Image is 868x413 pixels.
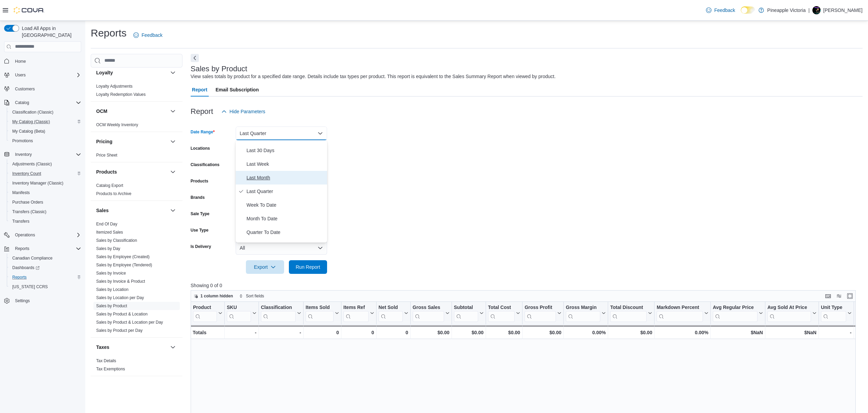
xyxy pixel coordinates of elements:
h3: Report [191,107,213,116]
label: Use Type [191,227,208,233]
button: Inventory [12,150,34,159]
span: Operations [15,232,35,238]
button: Gross Sales [413,304,450,322]
label: Is Delivery [191,244,211,249]
button: Manifests [7,188,84,197]
span: [US_STATE] CCRS [12,284,48,290]
a: Canadian Compliance [10,254,55,262]
div: Kurtis Tingley [812,6,821,14]
span: Manifests [12,190,30,195]
a: Feedback [131,28,165,42]
span: Itemized Sales [96,230,123,235]
a: Sales by Location per Day [96,295,144,300]
div: Items Sold [306,304,334,322]
a: Dashboards [10,264,42,272]
h3: Loyalty [96,69,113,76]
div: Subtotal [454,304,478,322]
div: Markdown Percent [657,304,703,322]
span: Last Month [247,174,324,182]
button: Taxes [169,343,177,351]
span: Inventory [12,150,81,159]
img: Cova [14,7,44,14]
label: Brands [191,195,205,200]
a: Feedback [703,3,738,17]
a: Sales by Product & Location [96,312,148,316]
button: Reports [1,244,84,253]
button: Markdown Percent [657,304,708,322]
span: Dashboards [10,264,81,272]
span: Inventory Count [12,171,41,176]
button: Sales [96,207,167,214]
div: 0 [379,328,408,337]
div: Unit Type [821,304,846,311]
span: Transfers (Classic) [12,209,46,215]
div: Gross Profit [525,304,556,311]
a: Sales by Product & Location per Day [96,320,163,325]
label: Locations [191,146,210,151]
button: OCM [169,107,177,115]
button: Unit Type [821,304,852,322]
button: Home [1,56,84,66]
button: Users [1,70,84,80]
button: Products [169,168,177,176]
span: Operations [12,231,81,239]
button: Users [12,71,28,79]
span: Last Week [247,160,324,168]
div: $0.00 [525,328,561,337]
span: Sort fields [246,293,264,299]
span: Adjustments (Classic) [12,161,52,167]
span: Tax Details [96,358,116,364]
button: Settings [1,296,84,306]
span: Feedback [714,7,735,14]
div: Classification [261,304,296,311]
span: Manifests [10,189,81,197]
span: Transfers [12,219,29,224]
span: Classification (Classic) [12,109,54,115]
a: Products to Archive [96,191,131,196]
button: Reports [7,272,84,282]
button: Adjustments (Classic) [7,159,84,169]
span: Users [12,71,81,79]
span: Sales by Classification [96,238,137,243]
h3: Sales [96,207,109,214]
span: My Catalog (Beta) [12,129,45,134]
button: Transfers [7,217,84,226]
div: Gross Margin [566,304,600,311]
div: 0.00% [566,328,606,337]
span: Catalog [12,99,81,107]
span: Inventory [15,152,32,157]
a: Transfers [10,217,32,225]
div: Subtotal [454,304,478,311]
div: Net Sold [379,304,403,322]
input: Dark Mode [741,6,755,14]
span: Sales by Product [96,303,127,309]
button: Promotions [7,136,84,146]
span: Month To Date [247,215,324,223]
span: Last 30 Days [247,146,324,154]
div: Unit Type [821,304,846,322]
button: Catalog [1,98,84,107]
span: Tax Exemptions [96,366,125,372]
h3: Sales by Product [191,65,247,73]
h1: Reports [91,26,127,40]
button: Purchase Orders [7,197,84,207]
a: Sales by Day [96,246,120,251]
button: Subtotal [454,304,484,322]
div: $0.00 [413,328,450,337]
button: Operations [1,230,84,240]
a: My Catalog (Classic) [10,118,53,126]
span: Run Report [296,264,320,270]
div: Avg Sold At Price [767,304,811,322]
button: Pricing [96,138,167,145]
div: Gross Sales [413,304,444,311]
button: Net Sold [379,304,408,322]
span: Sales by Invoice [96,270,126,276]
div: - [261,328,301,337]
label: Classifications [191,162,220,167]
p: Showing 0 of 0 [191,282,863,289]
div: - [821,328,852,337]
div: Taxes [91,357,182,376]
span: Reports [12,275,27,280]
div: Classification [261,304,296,322]
span: Home [15,59,26,64]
